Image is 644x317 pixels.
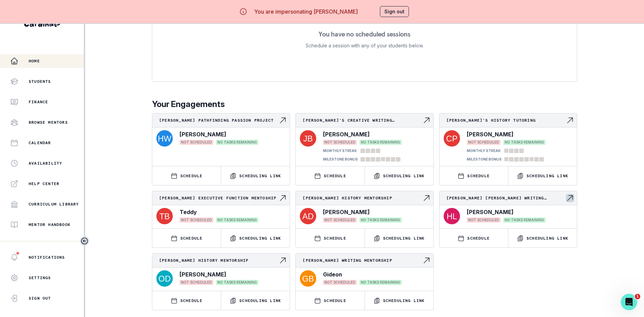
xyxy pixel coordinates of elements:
p: Scheduling Link [239,236,281,241]
p: You are impersonating [PERSON_NAME] [254,7,358,16]
p: Gideon [323,270,342,278]
img: svg [300,130,316,147]
p: Scheduling Link [526,173,568,179]
span: NOT SCHEDULED [323,217,357,223]
span: NOT SCHEDULED [323,140,357,145]
p: [PERSON_NAME] [323,208,370,216]
button: SCHEDULE [296,166,364,185]
iframe: Intercom live chat [621,294,637,310]
p: Scheduling Link [383,236,425,241]
p: [PERSON_NAME] [323,130,370,138]
p: [PERSON_NAME]'s History tutoring [446,118,566,123]
p: Finance [29,99,48,105]
span: NO TASKS REMAINING [503,217,546,223]
span: NOT SCHEDULED [323,280,357,285]
button: Scheduling Link [365,291,433,310]
span: 1 [635,294,640,299]
span: NOT SCHEDULED [467,217,501,223]
a: [PERSON_NAME] [PERSON_NAME] Writing Academic MentorshipNavigate to engagement page[PERSON_NAME]NO... [440,191,577,226]
a: [PERSON_NAME] Pathfinding Passion ProjectNavigate to engagement page[PERSON_NAME]NOT SCHEDULEDNO ... [152,114,290,148]
p: Scheduling Link [526,236,568,241]
span: NO TASKS REMAINING [359,280,402,285]
button: Scheduling Link [508,166,577,185]
svg: Navigate to engagement page [423,256,431,265]
button: SCHEDULE [152,229,221,247]
p: SCHEDULE [180,173,203,179]
p: [PERSON_NAME] [180,270,226,278]
p: Help Center [29,181,59,186]
p: Scheduling Link [239,173,281,179]
img: svg [444,208,460,224]
button: Scheduling Link [508,229,577,247]
span: NOT SCHEDULED [180,217,213,223]
p: [PERSON_NAME]'s Creative Writing Pathfinding [303,118,422,123]
p: Scheduling Link [239,298,281,303]
svg: Navigate to engagement page [423,116,431,124]
p: [PERSON_NAME] Pathfinding Passion Project [159,118,279,123]
button: SCHEDULE [152,291,221,310]
span: NOT SCHEDULED [180,140,213,145]
p: [PERSON_NAME] [467,208,513,216]
svg: Navigate to engagement page [279,194,287,202]
button: Scheduling Link [365,166,433,185]
p: Mentor Handbook [29,222,71,227]
p: [PERSON_NAME] [PERSON_NAME] Writing Academic Mentorship [446,195,566,201]
p: SCHEDULE [180,298,203,303]
button: Scheduling Link [221,291,290,310]
a: [PERSON_NAME]'s History tutoringNavigate to engagement page[PERSON_NAME]NOT SCHEDULEDNO TASKS REM... [440,114,577,163]
img: svg [156,130,173,147]
span: NO TASKS REMAINING [359,217,402,223]
p: Calendar [29,140,51,146]
p: Schedule a session with any of your students below. [306,42,424,50]
p: Settings [29,275,51,281]
a: [PERSON_NAME] Writing MentorshipNavigate to engagement pageGideonNOT SCHEDULEDNO TASKS REMAINING [296,254,433,288]
p: Scheduling Link [383,173,425,179]
p: MONTHLY STREAK [323,148,357,153]
p: Teddy [180,208,197,216]
p: Home [29,58,40,64]
p: [PERSON_NAME] Executive Function Mentoship [159,195,279,201]
p: [PERSON_NAME] History Mentorship [159,258,279,263]
button: SCHEDULE [296,229,364,247]
p: SCHEDULE [324,236,346,241]
img: svg [156,270,173,287]
img: svg [300,270,316,287]
span: NO TASKS REMAINING [216,217,258,223]
svg: Navigate to engagement page [279,256,287,265]
button: SCHEDULE [152,166,221,185]
p: You have no scheduled sessions [319,31,410,37]
svg: Navigate to engagement page [279,116,287,124]
p: SCHEDULE [324,298,346,303]
span: NO TASKS REMAINING [216,280,258,285]
span: NO TASKS REMAINING [503,140,546,145]
p: Your Engagements [152,98,577,110]
svg: Navigate to engagement page [423,194,431,202]
button: SCHEDULE [440,166,508,185]
p: [PERSON_NAME] History Mentorship [303,195,422,201]
img: svg [156,208,173,224]
button: Scheduling Link [221,166,290,185]
span: NOT SCHEDULED [467,140,501,145]
button: Sign out [380,6,409,17]
span: NO TASKS REMAINING [216,140,258,145]
a: [PERSON_NAME]'s Creative Writing PathfindingNavigate to engagement page[PERSON_NAME]NOT SCHEDULED... [296,114,433,163]
p: Scheduling Link [383,298,425,303]
p: MILESTONE BONUS [323,157,358,162]
a: [PERSON_NAME] History MentorshipNavigate to engagement page[PERSON_NAME]NOT SCHEDULEDNO TASKS REM... [152,254,290,288]
p: Availability [29,161,62,166]
p: Browse Mentors [29,120,68,125]
button: SCHEDULE [296,291,364,310]
button: Scheduling Link [221,229,290,247]
a: [PERSON_NAME] Executive Function MentoshipNavigate to engagement pageTeddyNOT SCHEDULEDNO TASKS R... [152,191,290,226]
p: SCHEDULE [180,236,203,241]
button: Toggle sidebar [80,237,89,245]
button: SCHEDULE [440,229,508,247]
p: Sign Out [29,296,51,301]
button: Scheduling Link [365,229,433,247]
p: [PERSON_NAME] [180,130,226,138]
p: MONTHLY STREAK [467,148,501,153]
p: SCHEDULE [324,173,346,179]
img: svg [444,130,460,147]
span: NO TASKS REMAINING [359,140,402,145]
a: [PERSON_NAME] History MentorshipNavigate to engagement page[PERSON_NAME]NOT SCHEDULEDNO TASKS REM... [296,191,433,226]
